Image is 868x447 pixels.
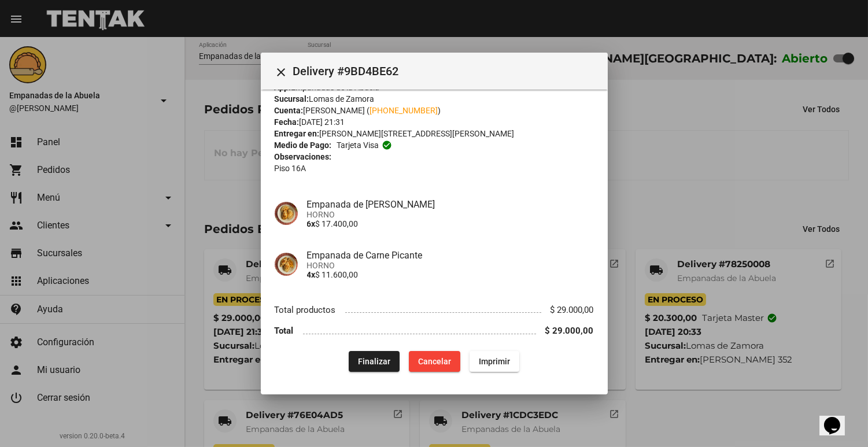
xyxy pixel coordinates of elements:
[275,93,594,105] div: Lomas de Zamora
[349,351,400,372] button: Finalizar
[409,351,460,372] button: Cancelar
[275,162,594,174] p: Piso 16A
[337,139,379,151] span: Tarjeta visa
[275,320,594,342] li: Total $ 29.000,00
[370,106,438,115] a: [PHONE_NUMBER]
[293,62,599,80] span: Delivery #9BD4BE62
[275,65,289,79] mat-icon: Cerrar
[270,60,293,83] button: Cerrar
[275,128,594,139] div: [PERSON_NAME][STREET_ADDRESS][PERSON_NAME]
[275,117,300,127] strong: Fecha:
[382,140,392,150] mat-icon: check_circle
[275,129,320,138] strong: Entregar en:
[307,219,316,228] b: 6x
[307,270,594,279] p: $ 11.600,00
[275,139,332,151] strong: Medio de Pago:
[819,401,856,435] iframe: chat widget
[275,116,594,128] div: [DATE] 21:31
[275,94,309,104] strong: Sucursal:
[275,299,594,320] li: Total productos $ 29.000,00
[307,210,594,219] span: HORNO
[275,105,594,116] div: [PERSON_NAME] ( )
[307,261,594,270] span: HORNO
[470,351,519,372] button: Imprimir
[275,106,304,115] strong: Cuenta:
[307,250,594,261] h4: Empanada de Carne Picante
[358,357,390,366] span: Finalizar
[275,253,298,276] img: 244b8d39-ba06-4741-92c7-e12f1b13dfde.jpg
[275,202,298,225] img: f753fea7-0f09-41b3-9a9e-ddb84fc3b359.jpg
[275,152,332,161] strong: Observaciones:
[479,357,510,366] span: Imprimir
[307,219,594,228] p: $ 17.400,00
[307,270,316,279] b: 4x
[418,357,451,366] span: Cancelar
[307,199,594,210] h4: Empanada de [PERSON_NAME]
